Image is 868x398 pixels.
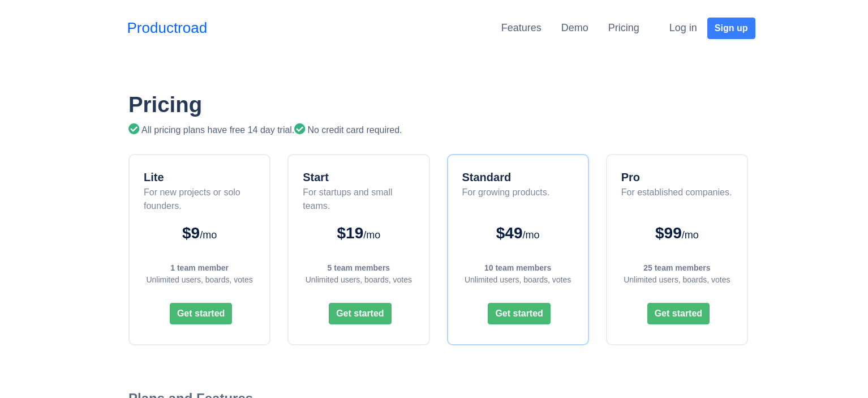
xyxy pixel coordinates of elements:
span: /mo [200,229,217,241]
a: Features [501,22,542,33]
div: Unlimited users, boards, votes [300,274,417,286]
div: For growing products. [462,186,550,213]
button: Get started [488,303,550,324]
h1: Pricing [128,92,748,118]
strong: 1 team member [170,263,229,272]
div: Standard [462,169,550,186]
button: Log in [662,16,704,40]
span: /mo [363,229,380,241]
div: $49 [459,221,577,245]
div: Start [303,169,417,186]
a: Demo [561,22,588,33]
button: Sign up [707,18,755,39]
button: Get started [170,303,232,324]
strong: 10 team members [484,263,551,272]
strong: 5 team members [328,263,390,272]
div: For new projects or solo founders. [144,186,258,213]
div: Pro [621,169,732,186]
div: Lite [144,169,258,186]
a: Pricing [608,22,639,33]
strong: 25 team members [643,263,710,272]
div: $19 [300,221,417,245]
div: Unlimited users, boards, votes [141,274,258,286]
span: /mo [682,229,699,241]
div: For established companies. [621,186,732,213]
span: /mo [522,229,539,241]
div: $99 [618,221,736,245]
div: All pricing plans have free 14 day trial. No credit card required. [128,123,748,137]
div: Unlimited users, boards, votes [618,274,736,286]
button: Get started [329,303,391,324]
a: Productroad [127,17,208,39]
div: $9 [141,221,258,245]
div: For startups and small teams. [303,186,417,213]
div: Unlimited users, boards, votes [459,274,577,286]
button: Get started [647,303,710,324]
